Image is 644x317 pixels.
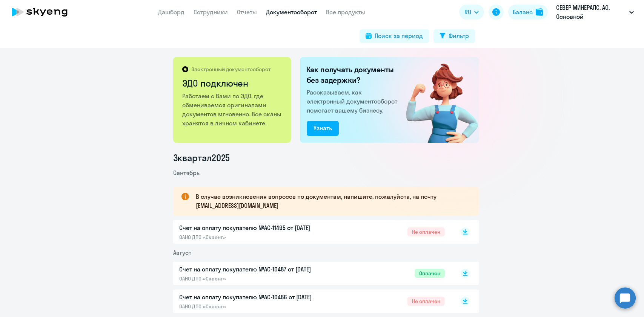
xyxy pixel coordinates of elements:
h2: Как получать документы без задержки? [307,64,400,85]
span: Сентябрь [173,169,200,177]
span: Не оплачен [407,227,445,236]
h2: ЭДО подключен [182,77,283,89]
div: Поиск за период [375,31,423,40]
p: В случае возникновения вопросов по документам, напишите, пожалуйста, на почту [EMAIL_ADDRESS][DOM... [196,192,465,210]
div: Баланс [513,8,533,17]
span: Август [173,249,191,256]
p: Счет на оплату покупателю №AC-11495 от [DATE] [179,223,338,232]
a: Дашборд [158,8,184,16]
a: Счет на оплату покупателю №AC-10487 от [DATE]ОАНО ДПО «Скаенг»Оплачен [179,265,445,282]
img: balance [536,8,543,16]
div: Узнать [314,123,332,133]
span: Не оплачен [407,297,445,306]
img: connected [394,57,479,143]
a: Счет на оплату покупателю №AC-11495 от [DATE]ОАНО ДПО «Скаенг»Не оплачен [179,223,445,241]
p: Счет на оплату покупателю №AC-10487 от [DATE] [179,265,338,274]
a: Документооборот [266,8,317,16]
button: Балансbalance [508,5,548,20]
li: 3 квартал 2025 [173,152,479,164]
div: Фильтр [449,31,469,40]
p: Работаем с Вами по ЭДО, где обмениваемся оригиналами документов мгновенно. Все сканы хранятся в л... [182,91,283,128]
a: Сотрудники [194,8,228,16]
button: СЕВЕР МИНЕРАЛС, АО, Основной [552,3,638,21]
button: RU [459,5,484,20]
p: Счет на оплату покупателю №AC-10486 от [DATE] [179,293,338,302]
a: Все продукты [326,8,365,16]
a: Отчеты [237,8,257,16]
p: Электронный документооборот [191,66,271,73]
p: ОАНО ДПО «Скаенг» [179,234,338,241]
a: Счет на оплату покупателю №AC-10486 от [DATE]ОАНО ДПО «Скаенг»Не оплачен [179,293,445,310]
button: Поиск за период [360,29,429,43]
button: Узнать [307,121,339,136]
p: СЕВЕР МИНЕРАЛС, АО, Основной [556,3,626,21]
button: Фильтр [433,29,475,43]
p: ОАНО ДПО «Скаенг» [179,303,338,310]
p: ОАНО ДПО «Скаенг» [179,275,338,282]
p: Рассказываем, как электронный документооборот помогает вашему бизнесу. [307,88,400,115]
span: Оплачен [415,269,445,278]
span: RU [464,8,471,17]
